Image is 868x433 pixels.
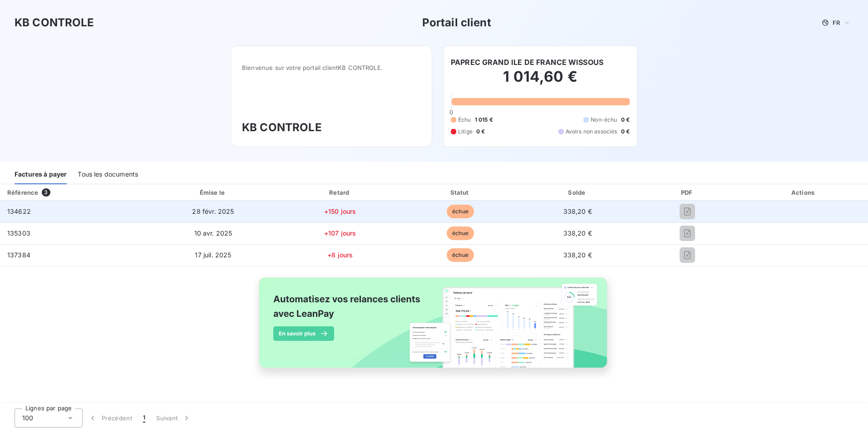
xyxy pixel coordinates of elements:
span: 1 [143,413,145,423]
h3: KB CONTROLE [15,15,94,31]
span: 135303 [7,229,30,237]
span: 0 € [476,128,485,136]
span: 17 juil. 2025 [195,251,231,259]
span: Bienvenue sur votre portail client KB CONTROLE . [242,64,421,71]
span: Avoirs non associés [566,128,617,136]
span: 10 avr. 2025 [194,229,232,237]
span: 0 € [621,128,630,136]
span: +150 jours [324,207,356,215]
span: 3 [42,188,50,197]
span: 134622 [7,207,31,215]
span: 338,20 € [563,207,592,215]
span: +8 jours [327,251,353,259]
span: échue [447,226,474,240]
span: +107 jours [324,229,356,237]
h6: PAPREC GRAND ILE DE FRANCE WISSOUS [451,57,603,68]
div: Tous les documents [78,165,138,184]
span: 338,20 € [563,251,592,259]
div: Émise le [149,188,278,197]
div: Retard [281,188,399,197]
img: banner [251,272,617,384]
span: 1 015 € [475,116,493,124]
button: Suivant [151,408,197,428]
div: Statut [403,188,518,197]
div: Actions [741,188,866,197]
button: Précédent [83,408,138,428]
span: échue [447,205,474,218]
h2: 1 014,60 € [451,68,630,95]
span: 100 [22,413,33,423]
span: FR [833,19,840,26]
span: Non-échu [591,116,617,124]
span: 0 [449,108,453,116]
span: Litige [458,128,473,136]
button: 1 [138,408,151,428]
span: 0 € [621,116,630,124]
span: 137384 [7,251,30,259]
div: PDF [637,188,738,197]
div: Référence [7,189,38,196]
span: 28 févr. 2025 [192,207,234,215]
h3: Portail client [422,15,491,31]
h3: KB CONTROLE [242,119,421,136]
span: échue [447,248,474,262]
div: Factures à payer [15,165,67,184]
div: Solde [522,188,634,197]
span: 338,20 € [563,229,592,237]
span: Échu [458,116,471,124]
